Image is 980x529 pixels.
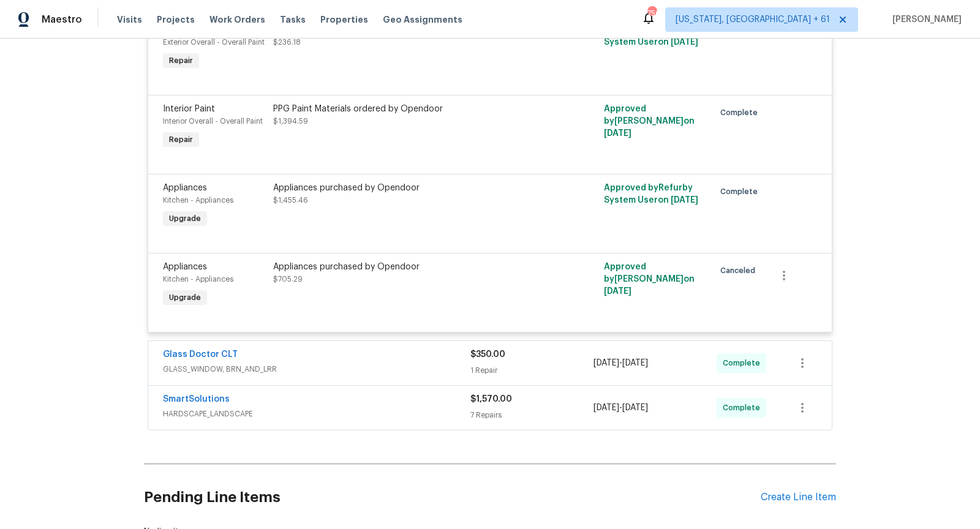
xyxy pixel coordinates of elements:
span: [DATE] [594,403,619,412]
span: HARDSCAPE_LANDSCAPE [163,408,470,420]
span: Kitchen - Appliances [163,197,233,204]
span: Maestro [42,13,82,26]
span: Approved by [PERSON_NAME] on [604,105,695,138]
span: Exterior Overall - Overall Paint [163,39,265,46]
span: Work Orders [209,13,265,26]
div: 756 [647,7,656,20]
span: Repair [164,133,198,146]
span: GLASS_WINDOW, BRN_AND_LRR [163,363,470,375]
span: Complete [723,357,765,369]
span: [PERSON_NAME] [888,13,962,26]
span: $350.00 [470,350,505,359]
span: $1,570.00 [470,395,512,403]
span: $1,455.46 [273,197,308,204]
div: 7 Repairs [470,409,594,421]
a: SmartSolutions [163,395,230,403]
span: [DATE] [671,196,698,204]
span: Interior Overall - Overall Paint [163,118,263,125]
a: Glass Doctor CLT [163,350,238,359]
div: Appliances purchased by Opendoor [273,261,541,273]
span: - [594,357,648,369]
div: PPG Paint Materials ordered by Opendoor [273,103,541,115]
span: Geo Assignments [383,13,462,26]
span: [DATE] [594,359,619,367]
span: Interior Paint [163,105,215,113]
span: [DATE] [622,403,648,412]
span: Upgrade [164,291,206,304]
span: Upgrade [164,212,206,225]
span: Projects [157,13,195,26]
span: $236.18 [273,39,301,46]
span: Tasks [280,15,306,24]
span: Complete [720,186,763,198]
span: Repair [164,54,198,67]
span: Properties [320,13,368,26]
div: Appliances purchased by Opendoor [273,182,541,194]
span: [DATE] [622,359,648,367]
span: [US_STATE], [GEOGRAPHIC_DATA] + 61 [676,13,830,26]
span: Appliances [163,184,207,192]
span: Approved by Refurby System User on [604,184,698,204]
span: Appliances [163,263,207,271]
div: 1 Repair [470,364,594,377]
span: - [594,402,648,414]
span: [DATE] [604,129,631,138]
span: Complete [720,107,763,119]
span: Canceled [720,264,760,277]
div: Create Line Item [761,492,836,503]
span: Approved by [PERSON_NAME] on [604,263,695,296]
span: $1,394.59 [273,118,308,125]
span: Visits [117,13,142,26]
span: $705.29 [273,276,303,283]
span: Complete [723,402,765,414]
span: [DATE] [604,287,631,296]
h2: Pending Line Items [144,469,761,526]
span: Kitchen - Appliances [163,276,233,283]
span: [DATE] [671,38,698,47]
